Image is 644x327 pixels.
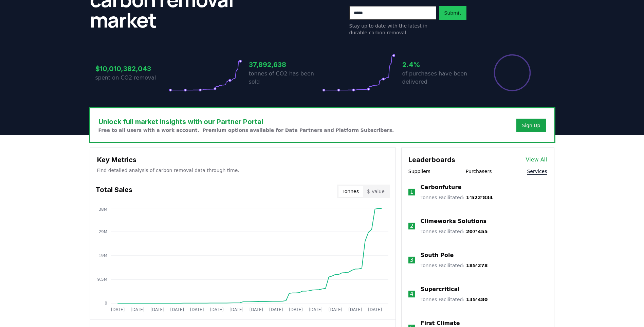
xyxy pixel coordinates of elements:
button: Purchasers [466,168,492,175]
tspan: [DATE] [150,307,164,312]
tspan: 19M [98,253,107,258]
button: Sign Up [516,119,546,132]
h3: Leaderboards [408,155,455,165]
p: 4 [410,290,413,298]
tspan: [DATE] [348,307,362,312]
p: Stay up to date with the latest in durable carbon removal. [349,22,436,36]
tspan: 38M [98,207,107,212]
tspan: 9.5M [97,277,107,282]
tspan: [DATE] [190,307,204,312]
tspan: [DATE] [111,307,125,312]
p: Tonnes Facilitated : [421,296,488,303]
p: Tonnes Facilitated : [421,194,493,201]
span: 1’522’834 [466,195,493,200]
button: Tonnes [338,186,363,197]
p: Tonnes Facilitated : [421,262,488,269]
h3: $10,010,382,043 [95,64,169,74]
h3: Key Metrics [97,155,389,165]
span: 185’278 [466,263,488,268]
tspan: [DATE] [328,307,342,312]
span: 135’480 [466,297,488,302]
tspan: [DATE] [269,307,283,312]
a: South Pole [421,251,454,259]
a: View All [526,156,547,164]
a: Carbonfuture [421,183,461,191]
tspan: 0 [105,301,107,306]
tspan: [DATE] [368,307,382,312]
h3: 37,892,638 [249,59,322,70]
p: 3 [410,256,413,264]
tspan: [DATE] [229,307,243,312]
tspan: [DATE] [170,307,184,312]
tspan: [DATE] [130,307,144,312]
button: Services [527,168,547,175]
h3: 2.4% [402,59,476,70]
p: Free to all users with a work account. Premium options available for Data Partners and Platform S... [98,127,394,134]
span: 207’455 [466,229,488,234]
a: Sign Up [522,122,540,129]
tspan: [DATE] [210,307,224,312]
tspan: [DATE] [289,307,303,312]
tspan: [DATE] [249,307,263,312]
p: of purchases have been delivered [402,70,476,86]
a: Climeworks Solutions [421,217,486,225]
tspan: [DATE] [309,307,323,312]
button: Suppliers [408,168,430,175]
h3: Unlock full market insights with our Partner Portal [98,117,394,127]
p: 2 [410,222,413,230]
p: 1 [410,188,413,196]
button: Submit [439,6,467,20]
p: spent on CO2 removal [95,74,169,82]
p: Find detailed analysis of carbon removal data through time. [97,167,389,174]
p: Tonnes Facilitated : [421,228,488,235]
p: tonnes of CO2 has been sold [249,70,322,86]
a: Supercritical [421,285,460,293]
tspan: 29M [98,229,107,234]
div: Percentage of sales delivered [493,54,531,92]
h3: Total Sales [96,185,132,198]
button: $ Value [363,186,389,197]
